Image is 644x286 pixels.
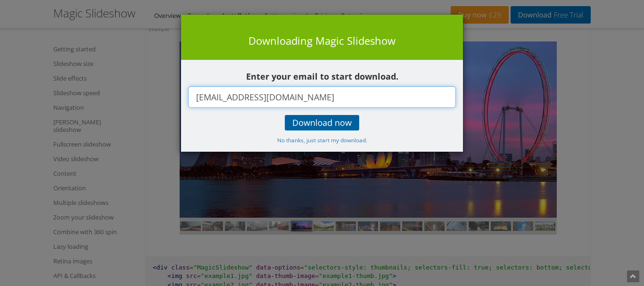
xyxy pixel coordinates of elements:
[292,119,352,127] span: Download now
[188,86,456,108] input: Your email
[277,135,367,144] a: No thanks, just start my download.
[186,33,458,48] h3: Downloading Magic Slideshow
[246,71,398,82] b: Enter your email to start download.
[285,115,359,131] a: Download now
[277,136,367,144] small: No thanks, just start my download.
